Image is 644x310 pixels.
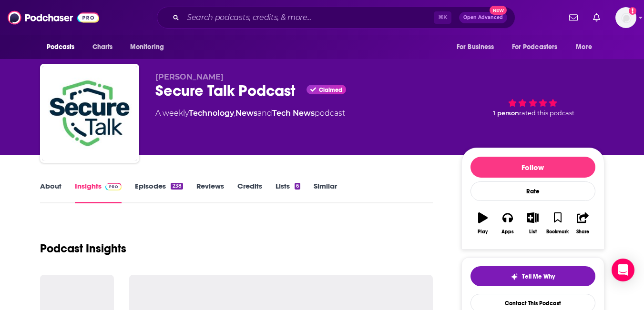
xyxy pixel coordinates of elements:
[478,229,488,235] div: Play
[461,72,604,131] div: 1 personrated this podcast
[546,229,569,235] div: Bookmark
[171,183,183,190] div: 238
[463,15,503,20] span: Open Advanced
[520,206,545,240] button: List
[612,259,634,281] div: Open Intercom Messenger
[155,108,345,119] div: A weekly podcast
[470,206,495,240] button: Play
[522,273,555,280] span: Tell Me Why
[183,10,434,25] input: Search podcasts, credits, & more...
[47,40,75,54] span: Podcasts
[615,7,636,28] button: Show profile menu
[519,110,574,117] span: rated this podcast
[40,38,87,56] button: open menu
[8,9,99,27] img: Podchaser - Follow, Share and Rate Podcasts
[576,40,592,54] span: More
[319,88,342,92] span: Claimed
[157,7,515,29] div: Search podcasts, credits, & more...
[276,181,300,203] a: Lists6
[105,183,122,190] img: Podchaser Pro
[615,7,636,28] img: User Profile
[615,7,636,28] span: Logged in as kindrieri
[40,181,61,203] a: About
[470,157,595,178] button: Follow
[123,38,176,56] button: open menu
[434,11,451,24] span: ⌘ K
[457,40,494,54] span: For Business
[576,229,589,235] div: Share
[470,266,595,286] button: tell me why sparkleTell Me Why
[470,181,595,201] div: Rate
[75,181,122,203] a: InsightsPodchaser Pro
[629,7,636,15] svg: Add a profile image
[196,181,224,203] a: Reviews
[130,40,164,54] span: Monitoring
[86,38,119,56] a: Charts
[589,10,604,26] a: Show notifications dropdown
[569,38,604,56] button: open menu
[570,206,595,240] button: Share
[189,109,234,118] a: Technology
[490,6,507,15] span: New
[529,229,537,235] div: List
[506,38,572,56] button: open menu
[495,206,520,240] button: Apps
[450,38,506,56] button: open menu
[314,181,337,203] a: Similar
[295,183,300,190] div: 6
[237,181,262,203] a: Credits
[135,181,183,203] a: Episodes238
[40,241,126,256] h1: Podcast Insights
[92,40,113,54] span: Charts
[235,109,257,118] a: News
[42,66,137,161] img: Secure Talk Podcast
[234,109,235,118] span: ,
[545,206,570,240] button: Bookmark
[565,10,582,26] a: Show notifications dropdown
[459,12,507,23] button: Open AdvancedNew
[501,229,514,235] div: Apps
[512,40,558,54] span: For Podcasters
[257,109,272,118] span: and
[272,109,315,118] a: Tech News
[493,110,519,117] span: 1 person
[155,72,224,81] span: [PERSON_NAME]
[511,273,518,280] img: tell me why sparkle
